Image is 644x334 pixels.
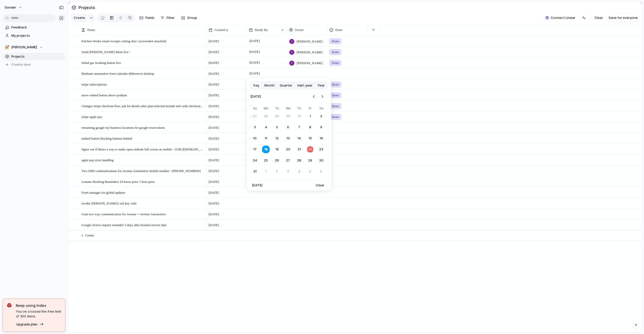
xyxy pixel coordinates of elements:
[272,123,281,132] button: Tuesday, August 5th, 2025
[272,106,281,112] th: Tuesday
[306,106,315,112] th: Friday
[297,83,312,88] span: Half-year
[250,106,326,176] table: August 2025
[295,156,304,165] button: Thursday, August 28th, 2025
[250,112,259,121] button: Sunday, July 27th, 2025
[280,83,292,88] span: Quarter
[295,134,304,143] button: Thursday, August 14th, 2025
[310,93,317,100] button: Go to the Previous Month
[295,106,304,112] th: Thursday
[317,145,326,154] button: Saturday, August 23rd, 2025
[261,145,270,154] button: Monday, August 18th, 2025, selected
[261,123,270,132] button: Monday, August 4th, 2025
[319,93,326,100] button: Go to the Next Month
[250,156,259,165] button: Sunday, August 24th, 2025
[306,112,315,121] button: Friday, August 1st, 2025
[272,134,281,143] button: Tuesday, August 12th, 2025
[250,134,259,143] button: Sunday, August 10th, 2025
[306,167,315,176] button: Friday, September 5th, 2025
[272,156,281,165] button: Tuesday, August 26th, 2025
[251,81,262,90] button: Day
[284,134,293,143] button: Wednesday, August 13th, 2025
[295,145,304,154] button: Thursday, August 21st, 2025
[317,106,326,112] th: Saturday
[306,123,315,132] button: Friday, August 8th, 2025
[261,167,270,176] button: Monday, September 1st, 2025
[250,91,261,102] span: [DATE]
[262,81,277,90] button: Month
[317,156,326,165] button: Saturday, August 30th, 2025
[252,183,262,188] span: [DATE]
[306,156,315,165] button: Friday, August 29th, 2025
[317,134,326,143] button: Saturday, August 16th, 2025
[272,145,281,154] button: Tuesday, August 19th, 2025
[284,145,293,154] button: Wednesday, August 20th, 2025
[261,112,270,121] button: Monday, July 28th, 2025
[314,182,326,189] button: Clear
[250,106,259,112] th: Sunday
[261,134,270,143] button: Monday, August 11th, 2025
[250,123,259,132] button: Sunday, August 3rd, 2025
[272,167,281,176] button: Tuesday, September 2nd, 2025
[317,83,325,88] span: Year
[284,123,293,132] button: Wednesday, August 6th, 2025
[295,167,304,176] button: Thursday, September 4th, 2025
[284,112,293,121] button: Wednesday, July 30th, 2025
[261,156,270,165] button: Monday, August 25th, 2025
[272,112,281,121] button: Tuesday, July 29th, 2025
[253,83,259,88] span: Day
[261,106,270,112] th: Monday
[284,106,293,112] th: Wednesday
[295,81,315,90] button: Half-year
[277,81,295,90] button: Quarter
[317,167,326,176] button: Saturday, September 6th, 2025
[317,112,326,121] button: Saturday, August 2nd, 2025
[295,112,304,121] button: Thursday, July 31st, 2025
[284,167,293,176] button: Wednesday, September 3rd, 2025
[264,83,275,88] span: Month
[315,81,327,90] button: Year
[295,123,304,132] button: Thursday, August 7th, 2025
[306,145,315,154] button: Today, Friday, August 22nd, 2025
[316,183,324,188] span: Clear
[306,134,315,143] button: Friday, August 15th, 2025
[284,156,293,165] button: Wednesday, August 27th, 2025
[250,145,259,154] button: Sunday, August 17th, 2025
[317,123,326,132] button: Saturday, August 9th, 2025
[250,167,259,176] button: Sunday, August 31st, 2025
